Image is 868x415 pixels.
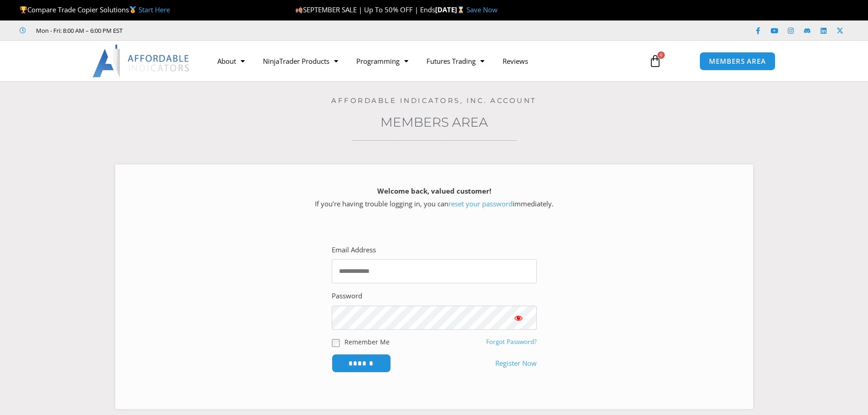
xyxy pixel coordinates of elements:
p: If you’re having trouble logging in, you can immediately. [131,185,737,210]
img: 🥇 [129,6,136,13]
nav: Menu [208,51,638,72]
img: 🏆 [20,6,27,13]
a: Reviews [493,51,537,72]
a: Forgot Password? [486,338,537,346]
label: Email Address [332,244,376,256]
a: reset your password [448,199,513,208]
iframe: Customer reviews powered by Trustpilot [135,26,272,35]
a: Members Area [380,114,488,130]
a: Start Here [139,5,170,14]
img: ⌛ [457,6,464,13]
img: LogoAI | Affordable Indicators – NinjaTrader [92,45,190,77]
label: Remember Me [344,337,390,347]
span: Compare Trade Copier Solutions [20,5,170,14]
a: About [208,51,254,72]
a: Futures Trading [417,51,493,72]
span: 0 [657,51,665,59]
a: Register Now [495,357,537,370]
a: Affordable Indicators, Inc. Account [331,96,537,105]
a: NinjaTrader Products [254,51,347,72]
a: MEMBERS AREA [699,52,776,71]
strong: Welcome back, valued customer! [377,186,491,195]
a: 0 [635,48,675,74]
a: Save Now [467,5,498,14]
a: Programming [347,51,417,72]
strong: [DATE] [435,5,467,14]
button: Show password [500,306,537,330]
span: SEPTEMBER SALE | Up To 50% OFF | Ends [295,5,435,14]
span: Mon - Fri: 8:00 AM – 6:00 PM EST [34,25,123,36]
label: Password [332,290,362,302]
img: 🍂 [296,6,303,13]
span: MEMBERS AREA [709,58,766,65]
